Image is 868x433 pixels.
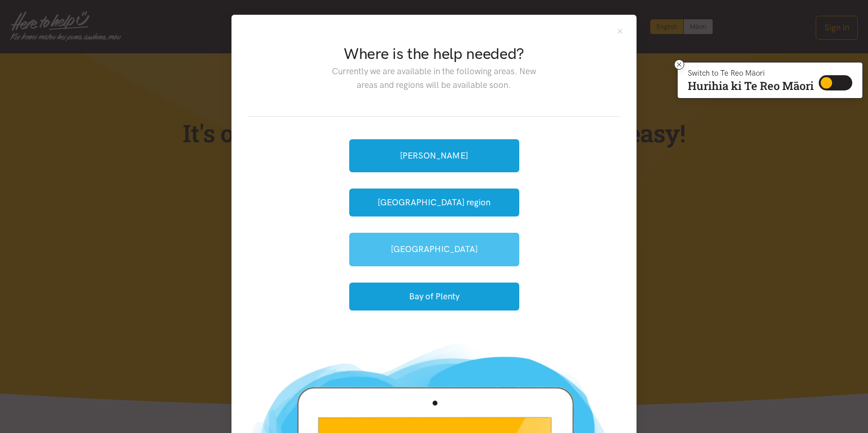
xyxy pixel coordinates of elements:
[349,283,519,311] button: Bay of Plenty
[349,233,519,266] a: [GEOGRAPHIC_DATA]
[349,189,519,216] button: [GEOGRAPHIC_DATA] region
[616,27,624,36] button: Close
[324,43,544,65] h2: Where is the help needed?
[349,139,519,172] a: [PERSON_NAME]
[688,70,814,76] p: Switch to Te Reo Māori
[324,65,544,92] p: Currently we are available in the following areas. New areas and regions will be available soon.
[688,81,814,90] p: Hurihia ki Te Reo Māori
